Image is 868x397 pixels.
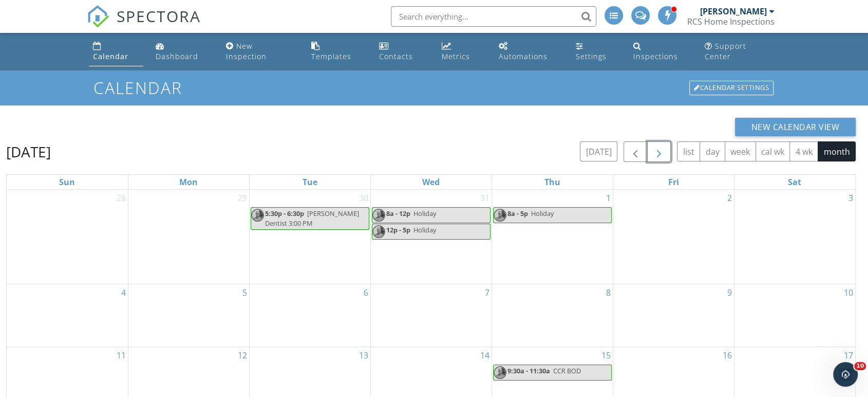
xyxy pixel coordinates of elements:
td: Go to January 1, 2026 [492,190,613,284]
span: Holiday [531,209,554,218]
td: Go to January 2, 2026 [613,190,734,284]
div: Metrics [442,51,470,61]
input: Search everything... [391,6,596,27]
button: cal wk [756,141,790,161]
a: Inspections [629,37,692,66]
a: Go to January 3, 2026 [846,190,855,206]
a: Go to January 2, 2026 [725,190,734,206]
td: Go to December 30, 2025 [249,190,370,284]
span: 8a - 12p [386,209,410,218]
a: Go to January 5, 2026 [240,284,249,301]
span: 5:30p - 6:30p [265,209,304,218]
div: Calendar [93,51,128,61]
a: Go to January 16, 2026 [721,347,734,364]
td: Go to January 4, 2026 [7,284,128,347]
td: Go to January 9, 2026 [613,284,734,347]
img: rick_photo_2.jpg [372,225,385,238]
div: Dashboard [156,51,198,61]
h2: [DATE] [6,141,51,162]
a: Go to January 7, 2026 [483,284,492,301]
span: 9:30a - 11:30a [507,366,550,375]
a: Saturday [786,175,803,189]
a: Thursday [542,175,562,189]
a: Go to January 6, 2026 [362,284,370,301]
span: Holiday [413,209,436,218]
button: Next month [647,141,671,163]
span: 10 [854,362,866,370]
a: Go to January 8, 2026 [604,284,613,301]
a: Go to January 13, 2026 [357,347,370,364]
div: Inspections [633,51,677,61]
iframe: Intercom live chat [833,362,858,387]
a: Go to January 10, 2026 [842,284,855,301]
a: Go to January 14, 2026 [478,347,492,364]
td: Go to January 6, 2026 [249,284,370,347]
a: New Inspection [222,37,299,66]
a: Monday [177,175,200,189]
span: 12p - 5p [386,225,410,234]
a: Calendar [89,37,143,66]
button: New Calendar View [735,118,856,136]
a: Support Center [701,37,779,66]
button: day [700,141,725,161]
h1: Calendar [93,79,775,97]
button: [DATE] [580,141,617,161]
span: SPECTORA [117,5,201,27]
td: Go to January 8, 2026 [492,284,613,347]
span: 8a - 5p [507,209,528,218]
div: Automations [499,51,548,61]
div: Calendar Settings [689,81,773,95]
a: Settings [572,37,621,66]
span: CCR BOD [553,366,581,375]
img: rick_photo_2.jpg [494,209,506,222]
a: Go to January 17, 2026 [842,347,855,364]
button: list [677,141,700,161]
span: [PERSON_NAME] Dentist 3:00 PM [265,209,359,228]
div: RCS Home Inspections [687,16,775,27]
a: Go to January 9, 2026 [725,284,734,301]
a: Go to January 12, 2026 [236,347,249,364]
a: Go to December 28, 2025 [115,190,128,206]
td: Go to January 7, 2026 [370,284,492,347]
td: Go to January 3, 2026 [734,190,855,284]
div: Contacts [379,51,413,61]
div: Templates [311,51,351,61]
img: rick_photo_2.jpg [494,366,506,379]
span: Holiday [413,225,436,234]
td: Go to January 5, 2026 [128,284,249,347]
img: rick_photo_2.jpg [372,209,385,222]
a: Go to January 15, 2026 [599,347,613,364]
a: Contacts [375,37,429,66]
div: Settings [576,51,607,61]
button: 4 wk [789,141,818,161]
button: month [818,141,856,161]
a: Go to December 31, 2025 [478,190,492,206]
a: SPECTORA [87,14,201,35]
a: Dashboard [152,37,214,66]
a: Templates [307,37,367,66]
a: Go to December 29, 2025 [236,190,249,206]
div: [PERSON_NAME] [700,6,767,16]
a: Calendar Settings [688,80,775,96]
a: Wednesday [420,175,442,189]
button: week [725,141,756,161]
td: Go to December 31, 2025 [370,190,492,284]
div: New Inspection [226,41,267,61]
a: Sunday [57,175,77,189]
a: Go to January 4, 2026 [119,284,128,301]
a: Friday [666,175,681,189]
a: Tuesday [300,175,319,189]
img: rick_photo_2.jpg [251,209,264,222]
a: Go to January 1, 2026 [604,190,613,206]
button: Previous month [624,141,648,163]
a: Go to December 30, 2025 [357,190,370,206]
a: Go to January 11, 2026 [115,347,128,364]
a: Metrics [438,37,486,66]
a: Automations (Advanced) [495,37,563,66]
td: Go to December 28, 2025 [7,190,128,284]
img: The Best Home Inspection Software - Spectora [87,5,109,28]
div: Support Center [705,41,746,61]
td: Go to December 29, 2025 [128,190,249,284]
td: Go to January 10, 2026 [734,284,855,347]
